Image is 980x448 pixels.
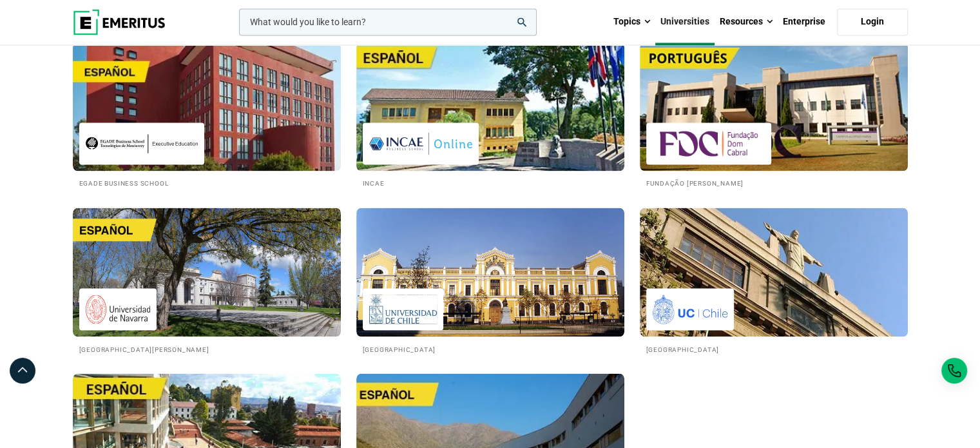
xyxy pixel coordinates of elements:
a: Universities We Work With Pontificia Universidad Católica de Chile [GEOGRAPHIC_DATA] [640,208,908,354]
img: Universidad de Navarra [86,295,150,324]
img: Universities We Work With [356,208,624,336]
input: woocommerce-product-search-field-0 [239,8,537,35]
img: Pontificia Universidad Católica de Chile [653,295,727,324]
h2: Fundação [PERSON_NAME] [646,177,901,188]
img: Universities We Work With [640,208,908,336]
img: Fundação Dom Cabral [653,129,765,158]
h2: [GEOGRAPHIC_DATA] [646,343,901,354]
h2: [GEOGRAPHIC_DATA][PERSON_NAME] [79,343,334,354]
img: Universidad de Chile [369,295,437,324]
img: Universities We Work With [356,42,624,171]
h2: INCAE [363,177,618,188]
a: Universities We Work With EGADE Business School EGADE Business School [73,42,341,188]
img: Universities We Work With [73,208,341,336]
a: Universities We Work With Fundação Dom Cabral Fundação [PERSON_NAME] [640,42,908,188]
a: Universities We Work With Universidad de Navarra [GEOGRAPHIC_DATA][PERSON_NAME] [73,208,341,354]
a: Universities We Work With Universidad de Chile [GEOGRAPHIC_DATA] [356,208,624,354]
h2: EGADE Business School [79,177,334,188]
a: Login [837,8,908,35]
img: INCAE [369,129,472,158]
img: Universities We Work With [640,42,908,171]
img: Universities We Work With [73,42,341,171]
h2: [GEOGRAPHIC_DATA] [363,343,618,354]
a: Universities We Work With INCAE INCAE [356,42,624,188]
img: EGADE Business School [86,129,198,158]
